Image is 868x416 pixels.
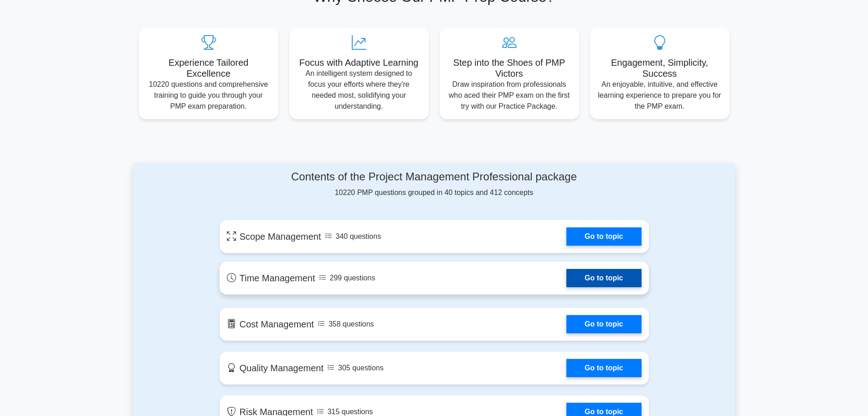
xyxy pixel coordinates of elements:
[146,57,271,79] h5: Experience Tailored Excellence
[597,57,722,79] h5: Engagement, Simplicity, Success
[220,170,649,184] h4: Contents of the Project Management Professional package
[297,68,421,112] p: An intelligent system designed to focus your efforts where they're needed most, solidifying your ...
[566,315,641,333] a: Go to topic
[566,359,641,377] a: Go to topic
[297,57,421,68] h5: Focus with Adaptive Learning
[146,79,271,112] p: 10220 questions and comprehensive training to guide you through your PMP exam preparation.
[220,170,649,198] div: 10220 PMP questions grouped in 40 topics and 412 concepts
[566,269,641,287] a: Go to topic
[566,227,641,246] a: Go to topic
[447,57,572,79] h5: Step into the Shoes of PMP Victors
[447,79,572,112] p: Draw inspiration from professionals who aced their PMP exam on the first try with our Practice Pa...
[597,79,722,112] p: An enjoyable, intuitive, and effective learning experience to prepare you for the PMP exam.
